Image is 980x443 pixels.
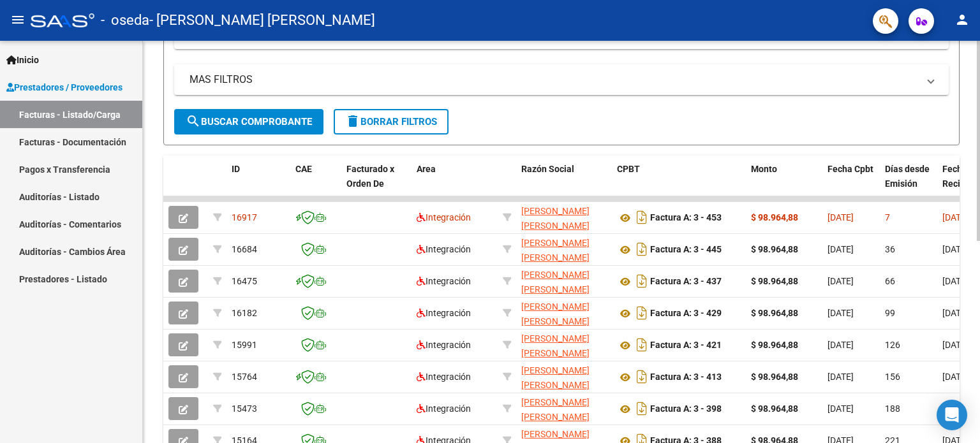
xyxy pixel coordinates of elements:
span: Integración [417,244,471,254]
span: [PERSON_NAME] [PERSON_NAME] [521,270,590,294]
span: ID [232,164,240,174]
span: Días desde Emisión [885,164,930,189]
strong: Factura A: 3 - 453 [650,213,722,223]
button: Buscar Comprobante [174,109,323,134]
datatable-header-cell: Monto [746,156,822,212]
span: Inicio [6,53,39,67]
strong: Factura A: 3 - 445 [650,245,722,255]
strong: $ 98.964,88 [751,244,798,254]
span: Borrar Filtros [345,116,437,127]
span: [DATE] [828,403,854,414]
i: Descargar documento [634,271,650,291]
strong: Factura A: 3 - 413 [650,372,722,382]
span: 7 [885,212,890,222]
span: 16917 [232,212,257,222]
strong: Factura A: 3 - 421 [650,340,722,351]
span: Integración [417,372,471,382]
span: [DATE] [942,340,969,350]
span: [DATE] [828,340,854,350]
i: Descargar documento [634,335,650,355]
div: 27179940510 [521,300,607,326]
span: Monto [751,164,777,174]
mat-icon: delete [345,113,360,129]
span: 156 [885,372,900,382]
mat-icon: person [954,12,970,27]
i: Descargar documento [634,367,650,387]
strong: Factura A: 3 - 437 [650,277,722,287]
div: 27179940510 [521,236,607,263]
span: [PERSON_NAME] [PERSON_NAME] [521,397,590,422]
span: Fecha Recibido [942,164,978,189]
div: 27179940510 [521,363,607,390]
span: Integración [417,212,471,222]
span: 66 [885,276,895,286]
span: [DATE] [942,372,969,382]
i: Descargar documento [634,239,650,259]
span: 188 [885,403,900,414]
datatable-header-cell: Fecha Cpbt [822,156,880,212]
span: CPBT [617,164,640,174]
div: 27179940510 [521,395,607,422]
i: Descargar documento [634,207,650,228]
span: 16684 [232,244,257,254]
span: [DATE] [828,372,854,382]
span: Fecha Cpbt [828,164,873,174]
strong: $ 98.964,88 [751,212,798,222]
div: 27179940510 [521,268,607,294]
span: [DATE] [828,212,854,222]
span: 15991 [232,340,257,350]
span: Integración [417,308,471,318]
i: Descargar documento [634,398,650,419]
datatable-header-cell: CPBT [612,156,746,212]
span: [PERSON_NAME] [PERSON_NAME] [521,333,590,358]
span: Prestadores / Proveedores [6,80,122,94]
span: - oseda [101,6,149,34]
mat-icon: search [186,113,201,129]
datatable-header-cell: Días desde Emisión [880,156,937,212]
strong: Factura A: 3 - 429 [650,309,722,319]
span: [PERSON_NAME] [PERSON_NAME] [521,238,590,263]
span: 36 [885,244,895,254]
datatable-header-cell: Facturado x Orden De [341,156,412,212]
span: [DATE] [942,276,969,286]
span: 16475 [232,276,257,286]
mat-expansion-panel-header: MAS FILTROS [174,64,949,95]
strong: $ 98.964,88 [751,276,798,286]
button: Borrar Filtros [334,109,449,134]
div: 27179940510 [521,331,607,358]
span: [PERSON_NAME] [PERSON_NAME] [521,206,590,231]
span: 15764 [232,372,257,382]
strong: $ 98.964,88 [751,372,798,382]
span: [DATE] [828,276,854,286]
span: Facturado x Orden De [346,164,394,189]
span: [DATE] [828,308,854,318]
strong: $ 98.964,88 [751,403,798,414]
span: - [PERSON_NAME] [PERSON_NAME] [149,6,375,34]
datatable-header-cell: Area [412,156,498,212]
i: Descargar documento [634,303,650,323]
div: 27179940510 [521,204,607,231]
span: Razón Social [521,164,574,174]
span: Buscar Comprobante [186,116,312,127]
strong: $ 98.964,88 [751,340,798,350]
span: [PERSON_NAME] [PERSON_NAME] [521,301,590,326]
span: CAE [295,164,312,174]
span: Integración [417,340,471,350]
span: [PERSON_NAME] [PERSON_NAME] [521,365,590,390]
mat-panel-title: MAS FILTROS [189,73,918,87]
span: [DATE] [942,212,969,222]
datatable-header-cell: Razón Social [516,156,612,212]
mat-icon: menu [10,12,26,27]
span: 99 [885,308,895,318]
strong: $ 98.964,88 [751,308,798,318]
span: [DATE] [942,244,969,254]
span: 126 [885,340,900,350]
span: [DATE] [828,244,854,254]
span: Integración [417,403,471,414]
span: 15473 [232,403,257,414]
datatable-header-cell: ID [226,156,290,212]
div: Open Intercom Messenger [937,400,967,430]
span: Area [417,164,436,174]
strong: Factura A: 3 - 398 [650,404,722,414]
span: [DATE] [942,308,969,318]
